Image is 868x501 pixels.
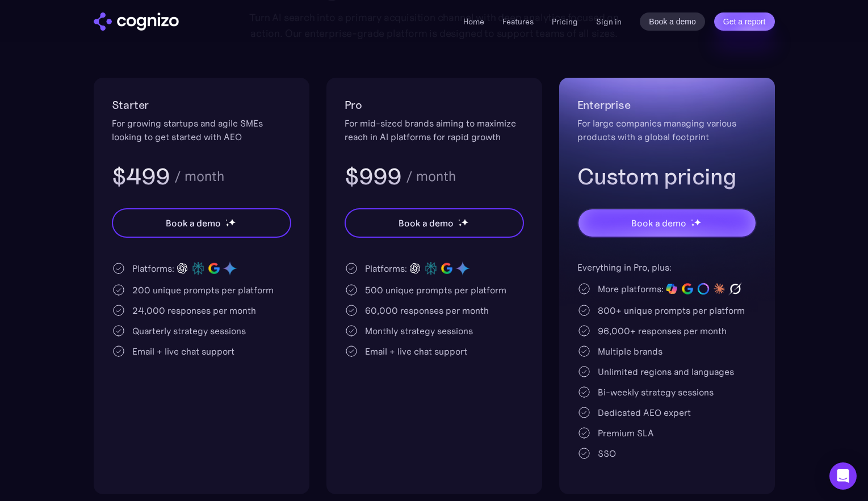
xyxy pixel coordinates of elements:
h3: Custom pricing [577,162,757,191]
div: Unlimited regions and languages [598,365,734,378]
div: More platforms: [598,282,664,296]
div: / month [406,170,456,183]
h2: Enterprise [577,96,757,114]
div: Platforms: [132,262,174,275]
div: Platforms: [365,262,407,275]
a: Get a report [714,12,775,31]
div: Email + live chat support [132,344,234,358]
div: 60,000 responses per month [365,304,489,317]
div: For growing startups and agile SMEs looking to get started with AEO [112,116,291,144]
img: cognizo logo [94,12,179,31]
div: Open Intercom Messenger [829,462,857,490]
div: / month [174,170,224,183]
div: Book a demo [166,216,220,230]
img: star [691,219,693,221]
a: home [94,12,179,31]
div: 24,000 responses per month [132,304,256,317]
div: Quarterly strategy sessions [132,324,246,338]
img: star [458,219,460,221]
img: star [225,223,229,227]
a: Book a demostarstarstar [112,208,291,238]
div: For mid-sized brands aiming to maximize reach in AI platforms for rapid growth [345,116,524,144]
div: 200 unique prompts per platform [132,283,274,297]
h3: $999 [345,162,402,191]
div: Everything in Pro, plus: [577,260,757,274]
img: star [225,219,227,221]
a: Book a demo [640,12,705,31]
div: SSO [598,447,616,460]
div: 800+ unique prompts per platform [598,304,745,317]
h3: $499 [112,162,170,191]
img: star [228,218,236,226]
h2: Pro [345,96,524,114]
div: Monthly strategy sessions [365,324,473,338]
div: Dedicated AEO expert [598,406,691,419]
img: star [691,223,695,227]
a: Pricing [552,16,578,27]
a: Book a demostarstarstar [345,208,524,238]
div: Bi-weekly strategy sessions [598,385,714,399]
div: Email + live chat support [365,344,467,358]
div: Multiple brands [598,344,662,358]
h2: Starter [112,96,291,114]
div: For large companies managing various products with a global footprint [577,116,757,144]
a: Book a demostarstarstar [577,208,757,238]
a: Features [502,16,534,27]
div: 500 unique prompts per platform [365,283,506,297]
div: Book a demo [631,216,686,230]
a: Sign in [596,15,622,28]
img: star [694,218,701,226]
img: star [458,223,462,227]
img: star [461,218,468,226]
div: Premium SLA [598,426,654,440]
a: Home [463,16,484,27]
div: Book a demo [399,216,453,230]
div: 96,000+ responses per month [598,324,727,338]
